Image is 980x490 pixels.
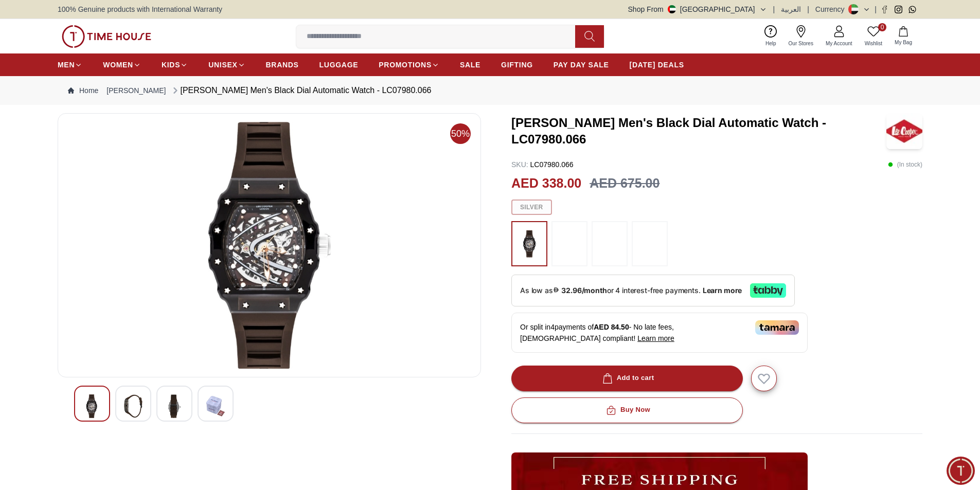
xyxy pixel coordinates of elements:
img: ... [557,226,582,261]
span: | [773,4,775,14]
span: Hello! I'm your Time House Watches Support Assistant. How can I assist you [DATE]? [41,53,171,62]
span: SALE [460,60,480,70]
span: MEN [58,60,75,70]
span: 100% Genuine products with International Warranty [58,4,222,14]
span: [DATE] DEALS [630,60,684,70]
img: Lee Cooper Men's Black Dial Automatic Watch - LC07980.066 [886,113,922,149]
img: Profile picture of Zoe [13,42,33,61]
img: Lee Cooper Men's Black Dial Automatic Watch - LC07980.066 [206,394,225,418]
img: Lee Cooper Men's Black Dial Automatic Watch - LC07980.066 [124,394,142,418]
img: United Arab Emirates [668,5,676,13]
div: Conversation [13,13,142,23]
a: Facebook [881,6,888,13]
span: 0 [878,23,886,31]
a: SALE [460,56,480,74]
h3: AED 675.00 [590,174,660,193]
a: WOMEN [103,56,141,74]
a: GIFTING [501,56,533,74]
button: Add to cart [511,366,743,391]
img: Tamara [755,320,799,335]
div: [PERSON_NAME] Men's Black Dial Automatic Watch - LC07980.066 [170,84,432,97]
a: PROMOTIONS [379,56,439,74]
button: My Bag [888,24,918,48]
span: UNISEX [208,60,237,70]
span: PROMOTIONS [379,60,432,70]
span: Conversation [128,327,175,335]
span: Wishlist [861,40,886,47]
button: Shop From[GEOGRAPHIC_DATA] [628,4,767,14]
span: | [875,4,877,14]
nav: Breadcrumb [58,76,922,105]
img: Lee Cooper Men's Black Dial Automatic Watch - LC07980.066 [165,394,184,418]
div: [PERSON_NAME] [41,40,152,53]
span: BRANDS [266,60,299,70]
button: Buy Now [511,397,743,423]
div: Home [4,304,100,339]
div: Add to cart [600,372,654,384]
span: Learn more [637,334,674,342]
a: Home [68,85,98,96]
a: UNISEX [208,56,245,74]
div: Or split in 4 payments of - No late fees, [DEMOGRAPHIC_DATA] compliant! [511,313,808,353]
a: Instagram [895,6,902,13]
span: Just now [172,40,195,49]
div: Zoe [3,33,203,70]
img: ... [637,226,663,261]
span: PAY DAY SALE [554,60,609,70]
span: KIDS [162,60,180,70]
a: PAY DAY SALE [554,56,609,74]
p: LC07980.066 [511,159,574,170]
a: MEN [58,56,82,74]
div: Conversation [102,304,202,339]
button: العربية [781,4,801,14]
img: Lee Cooper Men's Black Dial Automatic Watch - LC07980.066 [83,394,101,418]
img: ... [62,25,151,48]
span: Help [761,40,780,47]
span: Our Stores [785,40,817,47]
h3: [PERSON_NAME] Men's Black Dial Automatic Watch - LC07980.066 [511,115,886,148]
a: [DATE] DEALS [630,56,684,74]
span: WOMEN [103,60,133,70]
img: ... [597,226,622,261]
span: 50% [450,123,471,144]
a: [PERSON_NAME] [106,85,166,96]
a: Our Stores [782,23,819,49]
span: LUGGAGE [319,60,359,70]
div: Chat Widget [947,457,975,485]
p: ( In stock ) [888,159,922,170]
div: Buy Now [604,404,650,416]
span: | [807,4,809,14]
span: My Bag [890,39,916,46]
a: BRANDS [266,56,299,74]
span: SKU : [511,160,528,169]
img: ... [516,226,542,261]
span: AED 84.50 [594,323,629,331]
span: Home [41,327,62,335]
a: 0Wishlist [859,23,888,49]
a: KIDS [162,56,188,74]
h2: AED 338.00 [511,174,581,193]
a: Whatsapp [908,6,916,13]
span: My Account [822,40,857,47]
span: GIFTING [501,60,533,70]
div: Currency [815,4,849,14]
a: Help [759,23,782,49]
a: LUGGAGE [319,56,359,74]
img: Lee Cooper Men's Black Dial Automatic Watch - LC07980.066 [66,122,472,369]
